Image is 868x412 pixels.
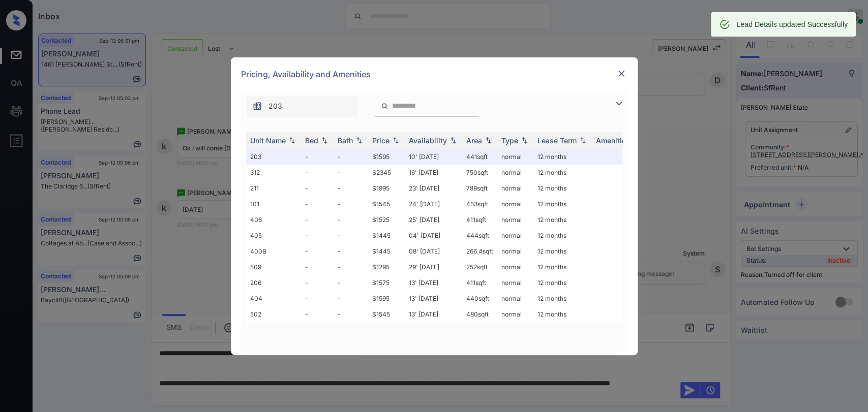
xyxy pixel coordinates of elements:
td: - [334,165,368,180]
td: $1445 [368,228,405,243]
td: $1545 [368,196,405,212]
td: - [334,275,368,291]
td: $1595 [368,291,405,306]
div: Pricing, Availability and Amenities [231,57,638,91]
td: - [301,149,334,165]
td: normal [497,196,533,212]
div: Amenities [596,136,630,145]
td: $1445 [368,243,405,259]
td: 101 [246,196,301,212]
td: normal [497,180,533,196]
td: 24' [DATE] [405,196,462,212]
img: sorting [448,137,458,144]
td: $1525 [368,212,405,228]
td: normal [497,212,533,228]
img: sorting [319,137,330,144]
td: 12 months [533,196,592,212]
td: - [301,212,334,228]
td: $1575 [368,275,405,291]
td: 12 months [533,212,592,228]
td: 12 months [533,165,592,180]
td: - [301,275,334,291]
td: - [301,306,334,322]
td: - [334,149,368,165]
td: 12 months [533,306,592,322]
td: 08' [DATE] [405,243,462,259]
td: 211 [246,180,301,196]
td: normal [497,306,533,322]
td: $1595 [368,149,405,165]
td: 266.4 sqft [462,243,497,259]
td: 12 months [533,180,592,196]
img: sorting [287,137,297,144]
div: Unit Name [250,136,286,145]
td: 16' [DATE] [405,165,462,180]
td: 405 [246,228,301,243]
td: 400B [246,243,301,259]
td: - [334,243,368,259]
td: $1995 [368,180,405,196]
div: Lead Details updated Successfully [736,15,848,34]
td: normal [497,275,533,291]
td: 12 months [533,291,592,306]
td: 312 [246,165,301,180]
td: $2345 [368,165,405,180]
td: - [301,228,334,243]
img: sorting [519,137,529,144]
td: - [334,228,368,243]
td: - [334,291,368,306]
td: 480 sqft [462,306,497,322]
td: normal [497,149,533,165]
td: normal [497,259,533,275]
td: 411 sqft [462,275,497,291]
div: Availability [409,136,447,145]
td: 453 sqft [462,196,497,212]
td: $1295 [368,259,405,275]
div: Type [501,136,518,145]
td: - [301,259,334,275]
td: - [301,165,334,180]
div: Area [466,136,482,145]
td: - [334,306,368,322]
td: 440 sqft [462,291,497,306]
img: sorting [483,137,493,144]
td: normal [497,228,533,243]
td: normal [497,291,533,306]
td: - [301,196,334,212]
td: 13' [DATE] [405,291,462,306]
td: 29' [DATE] [405,259,462,275]
img: icon-zuma [613,98,625,110]
td: 23' [DATE] [405,180,462,196]
td: 444 sqft [462,228,497,243]
img: sorting [391,137,401,144]
td: 252 sqft [462,259,497,275]
td: 25' [DATE] [405,212,462,228]
div: Lease Term [537,136,577,145]
span: 203 [268,101,282,112]
td: 12 months [533,243,592,259]
td: 12 months [533,259,592,275]
td: - [334,212,368,228]
td: 13' [DATE] [405,306,462,322]
div: Price [372,136,390,145]
td: 750 sqft [462,165,497,180]
td: 788 sqft [462,180,497,196]
td: 406 [246,212,301,228]
img: icon-zuma [252,101,262,111]
td: 411 sqft [462,212,497,228]
td: normal [497,243,533,259]
td: 509 [246,259,301,275]
img: close [616,69,626,79]
td: 10' [DATE] [405,149,462,165]
td: 13' [DATE] [405,275,462,291]
td: - [334,180,368,196]
td: 441 sqft [462,149,497,165]
td: 502 [246,306,301,322]
td: 12 months [533,228,592,243]
td: 12 months [533,149,592,165]
img: sorting [578,137,588,144]
div: Bed [305,136,318,145]
img: icon-zuma [381,102,388,111]
td: 203 [246,149,301,165]
td: - [301,243,334,259]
